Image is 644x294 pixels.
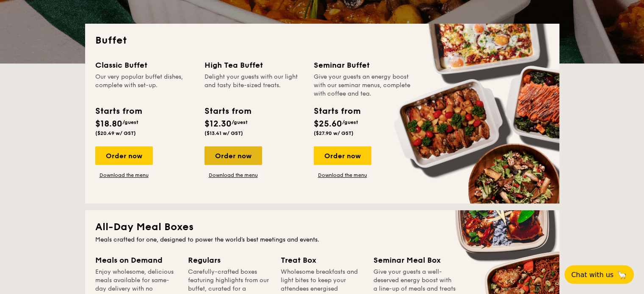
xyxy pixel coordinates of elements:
[205,119,232,129] span: $12.30
[205,59,304,71] div: High Tea Buffet
[205,130,243,136] span: ($13.41 w/ GST)
[314,130,354,136] span: ($27.90 w/ GST)
[95,73,194,98] div: Our very popular buffet dishes, complete with set-up.
[95,146,153,165] div: Order now
[314,119,342,129] span: $25.60
[205,172,262,179] a: Download the menu
[314,146,371,165] div: Order now
[314,172,371,179] a: Download the menu
[314,59,413,71] div: Seminar Buffet
[95,236,549,244] div: Meals crafted for one, designed to power the world's best meetings and events.
[95,119,122,129] span: $18.80
[314,105,360,118] div: Starts from
[95,172,153,179] a: Download the menu
[571,271,614,279] span: Chat with us
[205,73,304,98] div: Delight your guests with our light and tasty bite-sized treats.
[342,119,358,125] span: /guest
[564,265,634,284] button: Chat with us🦙
[95,34,549,47] h2: Buffet
[95,105,141,118] div: Starts from
[95,59,194,71] div: Classic Buffet
[95,220,549,234] h2: All-Day Meal Boxes
[373,254,456,266] div: Seminar Meal Box
[95,254,178,266] div: Meals on Demand
[314,73,413,98] div: Give your guests an energy boost with our seminar menus, complete with coffee and tea.
[188,254,271,266] div: Regulars
[617,270,627,280] span: 🦙
[205,105,251,118] div: Starts from
[95,130,136,136] span: ($20.49 w/ GST)
[232,119,248,125] span: /guest
[205,146,262,165] div: Order now
[122,119,138,125] span: /guest
[281,254,363,266] div: Treat Box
